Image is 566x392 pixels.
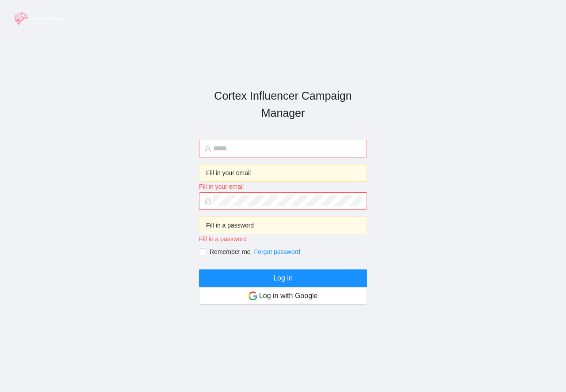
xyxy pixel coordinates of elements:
div: Fill in your email [206,168,360,178]
img: cortex_influencer_logo.eb7f05af6ea253643d75.png [9,9,75,28]
span: lock [204,198,211,205]
button: Log in with Google [199,287,367,305]
li: Fill in a password [199,234,367,244]
button: Log in [199,269,367,287]
p: Cortex Influencer Campaign Manager [199,87,367,122]
li: Fill in your email [199,182,367,191]
img: google.35bcce80fd9ee301f1c9.png [249,291,257,300]
span: Remember me [206,247,254,257]
div: Fill in a password [206,220,360,230]
span: user [204,145,211,152]
span: Log in [273,273,293,284]
article: Log in with Google [259,290,318,301]
a: Forgot password [254,248,300,255]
